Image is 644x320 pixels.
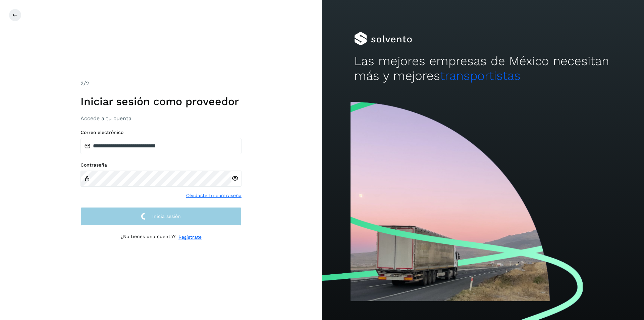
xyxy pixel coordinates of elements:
a: Olvidaste tu contraseña [186,192,241,199]
span: transportistas [440,68,521,83]
span: 2 [80,80,84,87]
h1: Iniciar sesión como proveedor [80,95,241,108]
h3: Accede a tu cuenta [80,115,241,122]
label: Contraseña [80,162,241,168]
p: ¿No tienes una cuenta? [120,234,176,241]
span: Inicia sesión [152,214,181,219]
label: Correo electrónico [80,130,241,135]
button: Inicia sesión [80,207,241,226]
div: /2 [80,80,241,88]
a: Regístrate [178,234,202,241]
h2: Las mejores empresas de México necesitan más y mejores [354,54,612,84]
